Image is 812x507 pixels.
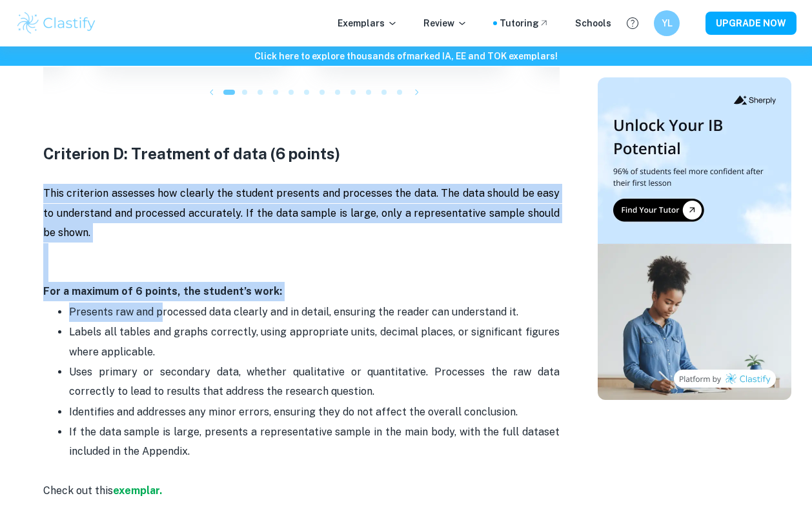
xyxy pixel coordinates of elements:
img: Clastify logo [15,10,97,36]
p: Presents raw and processed data clearly and in detail, ensuring the reader can understand it. [69,303,560,322]
img: Thumbnail [598,77,791,400]
button: YL [654,10,680,36]
p: Labels all tables and graphs correctly, using appropriate units, decimal places, or significant f... [69,323,560,362]
span: Check out this [43,484,113,497]
a: exemplar [113,484,159,497]
p: Review [423,16,467,30]
a: . [159,484,162,497]
p: Exemplars [338,16,398,30]
strong: Criterion D: Treatment of data (6 points) [43,144,340,163]
a: Schools [575,16,611,30]
button: UPGRADE NOW [705,12,797,35]
a: Tutoring [500,16,549,30]
p: Uses primary or secondary data, whether qualitative or quantitative. Processes the raw data corre... [69,363,560,402]
p: Identifies and addresses any minor errors, ensuring they do not affect the overall conclusion. [69,403,560,422]
p: If the data sample is large, presents a representative sample in the main body, with the full dat... [69,422,560,481]
button: Help and Feedback [622,12,644,34]
h6: YL [660,16,675,30]
span: This criterion assesses how clearly the student presents and processes the data. The data should ... [43,187,560,239]
strong: For a maximum of 6 points, the student’s work: [43,285,282,297]
h6: Click here to explore thousands of marked IA, EE and TOK exemplars ! [3,49,809,63]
